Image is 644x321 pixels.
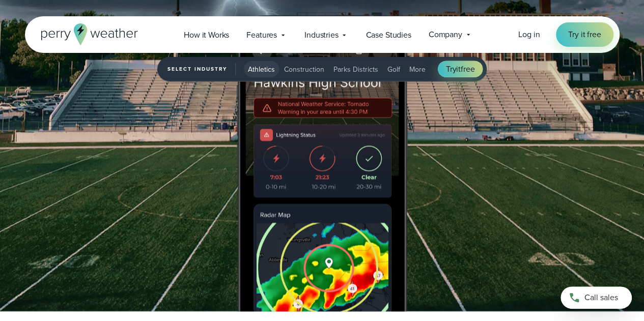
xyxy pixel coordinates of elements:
a: How it Works [175,24,238,45]
button: Golf [383,61,404,77]
a: Case Studies [357,24,419,45]
button: Parks Districts [329,61,382,77]
span: Construction [284,64,324,75]
a: Tryitfree [438,61,483,77]
span: Try free [446,63,475,75]
span: Features [246,29,277,41]
span: Try it free [568,28,601,41]
a: Call sales [561,286,632,309]
span: Athletics [248,64,275,75]
button: Athletics [244,61,279,77]
span: Log in [518,28,540,40]
span: More [409,64,426,75]
a: Log in [518,28,540,41]
a: Try it free [556,22,613,47]
button: More [405,61,430,77]
span: Case Studies [366,29,411,41]
span: Parks Districts [333,64,378,75]
span: Industries [304,29,338,41]
span: it [456,63,461,75]
span: Golf [387,64,400,75]
span: How it Works [184,29,229,41]
span: Company [429,28,462,41]
span: Select Industry [167,63,236,75]
span: Call sales [584,291,618,304]
button: Construction [280,61,328,77]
